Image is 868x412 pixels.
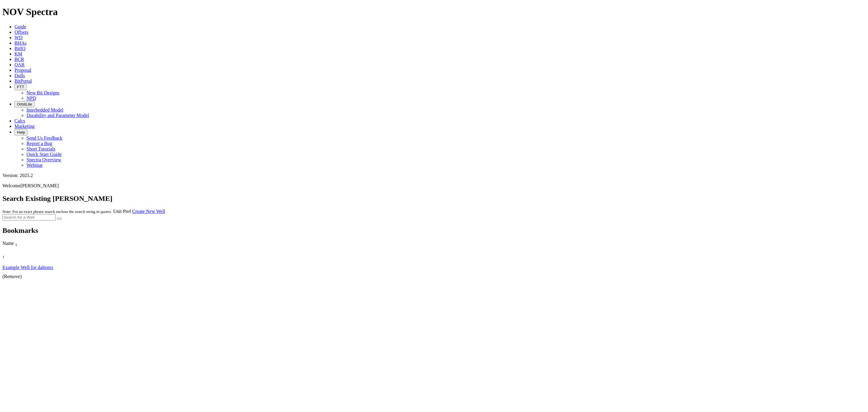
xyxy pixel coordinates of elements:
a: Calcs [14,118,25,123]
div: Sort None [2,253,33,265]
div: Column Menu [2,247,826,253]
div: Column Menu [2,259,33,265]
span: OrbitLite [17,102,32,106]
a: (Remove) [2,274,22,279]
a: Report a Bug [27,141,52,146]
a: KM [14,51,22,56]
button: OrbitLite [14,101,34,107]
a: Spectra Overview [27,157,61,162]
a: Interbedded Model [27,107,63,113]
a: Short Tutorials [27,146,55,151]
button: Help [14,129,27,135]
a: BitIQ [14,46,25,51]
div: Sort None [2,253,33,259]
a: BHAs [14,40,27,46]
span: Name [2,241,14,246]
a: Quick Start Guide [27,152,61,157]
span: [PERSON_NAME] [20,183,59,188]
span: FTT [17,85,24,89]
a: OAR [14,62,25,67]
sub: 1 [2,255,5,259]
a: Proposal [14,68,31,73]
a: Marketing [14,124,35,129]
span: Sort None [15,241,17,246]
span: Sort None [2,253,5,258]
div: Name Sort None [2,241,826,247]
small: Note: For an exact phrase search enclose the search string in quotes. [2,209,112,214]
a: Offsets [14,30,28,35]
h2: Search Existing [PERSON_NAME] [2,195,866,203]
a: Dulls [14,73,25,78]
h1: NOV Spectra [2,6,866,17]
span: Help [17,130,25,135]
a: Send Us Feedback [27,135,62,141]
a: Durability and Parameter Model [27,113,89,118]
sub: 1 [15,242,17,247]
p: Welcome [2,183,866,189]
a: Unit Pref [113,209,131,214]
h2: Bookmarks [2,227,866,235]
button: FTT [14,84,27,90]
a: NPD [27,96,36,101]
a: Webinar [27,163,43,168]
a: Example Well for daltonrs [2,265,53,270]
a: BitPortal [14,78,32,84]
a: BCR [14,57,24,62]
a: New Bit Designs [27,90,59,95]
div: Sort None [2,241,826,253]
a: WD [14,35,23,40]
div: Version: 2025.2 [2,173,866,178]
a: Create New Well [132,209,165,214]
a: Guide [14,24,26,29]
input: Search for a Well [2,214,56,220]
